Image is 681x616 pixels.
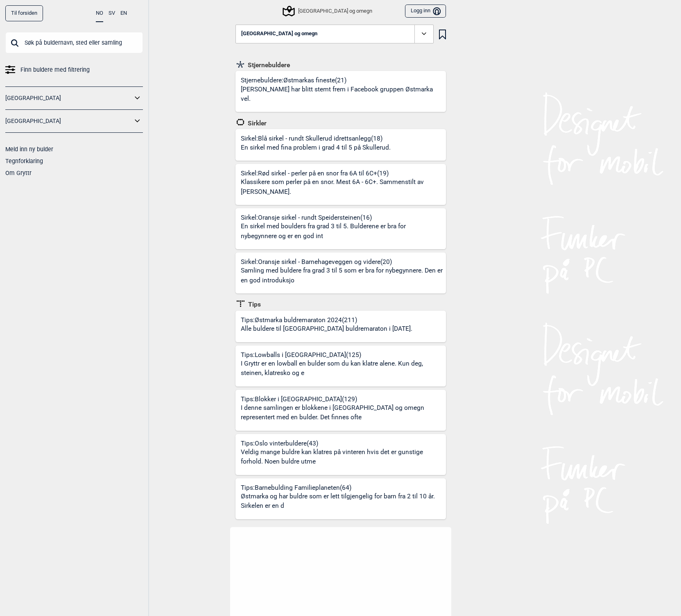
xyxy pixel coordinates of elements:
[5,5,43,21] a: Til forsiden
[120,5,127,21] button: EN
[241,85,443,104] p: [PERSON_NAME] har blitt stemt frem i Facebook gruppen Østmarka vel.
[5,64,143,76] a: Finn buldere med filtrering
[235,346,446,386] a: Tips:Lowballs i [GEOGRAPHIC_DATA](125)I Gryttr er en lowball en bulder som du kan klatre alene. K...
[241,324,412,334] p: Alle buldere til [GEOGRAPHIC_DATA] buldremaraton i [DATE].
[5,92,132,104] a: [GEOGRAPHIC_DATA]
[246,300,261,309] span: Tips
[241,448,443,467] p: Veldig mange buldre kan klatres på vinteren hvis det er gunstige forhold. Noen buldre utme
[241,143,391,152] p: En sirkel med fina problem i grad 4 til 5 på Skullerud.
[235,311,446,342] a: Tips:Østmarka buldremaraton 2024(211)Alle buldere til [GEOGRAPHIC_DATA] buldremaraton i [DATE].
[241,492,443,511] p: Østmarka og har buldre som er lett tilgjengelig for barn fra 2 til 10 år. Sirkelen er en d
[20,64,90,76] span: Finn buldere med filtrering
[245,61,290,69] span: Stjernebuldere
[241,31,317,37] span: [GEOGRAPHIC_DATA] og omegn
[245,119,267,127] span: Sirkler
[5,32,143,53] input: Søk på buldernavn, sted eller samling
[96,5,103,22] button: NO
[241,439,446,475] div: Tips: Oslo vinterbuldere (43)
[235,164,446,205] a: Sirkel:Rød sirkel - perler på en snor fra 6A til 6C+(19)Klassikere som perler på en snor. Mest 6A...
[5,146,53,152] a: Meld inn ny bulder
[241,266,443,285] p: Samling med buldere fra grad 3 til 5 som er bra for nybegynnere. Den er en god introduksjo
[235,252,446,293] a: Sirkel:Oransje sirkel - Barnehageveggen og videre(20)Samling med buldere fra grad 3 til 5 som er ...
[241,76,446,112] div: Stjernebuldere: Østmarkas fineste (21)
[241,134,394,161] div: Sirkel: Blå sirkel - rundt Skullerud idrettsanlegg (18)
[241,351,446,386] div: Tips: Lowballs i [GEOGRAPHIC_DATA] (125)
[241,214,446,249] div: Sirkel: Oransje sirkel - rundt Speidersteinen (16)
[241,359,443,378] p: I Gryttr er en lowball en bulder som du kan klatre alene. Kun deg, steinen, klatresko og e
[235,25,434,43] button: [GEOGRAPHIC_DATA] og omegn
[241,403,443,423] p: I denne samlingen er blokkene i [GEOGRAPHIC_DATA] og omegn representert med en bulder. Det finnes...
[235,390,446,431] a: Tips:Blokker i [GEOGRAPHIC_DATA](129)I denne samlingen er blokkene i [GEOGRAPHIC_DATA] og omegn r...
[235,208,446,249] a: Sirkel:Oransje sirkel - rundt Speidersteinen(16)En sirkel med boulders fra grad 3 til 5. Bulderen...
[241,177,443,197] p: Klassikere som perler på en snor. Mest 6A - 6C+. Sammenstilt av [PERSON_NAME].
[235,71,446,112] a: Stjernebuldere:Østmarkas fineste(21)[PERSON_NAME] har blitt stemt frem i Facebook gruppen Østmark...
[241,395,446,431] div: Tips: Blokker i [GEOGRAPHIC_DATA] (129)
[241,316,415,342] div: Tips: Østmarka buldremaraton 2024 (211)
[235,129,446,161] a: Sirkel:Blå sirkel - rundt Skullerud idrettsanlegg(18)En sirkel med fina problem i grad 4 til 5 på...
[5,158,43,164] a: Tegnforklaring
[5,170,32,176] a: Om Gryttr
[235,478,446,519] a: Tips:Barnebulding Familieplaneten(64)Østmarka og har buldre som er lett tilgjengelig for barn fra...
[284,6,372,16] div: [GEOGRAPHIC_DATA] og omegn
[109,5,115,21] button: SV
[5,115,132,127] a: [GEOGRAPHIC_DATA]
[241,222,443,241] p: En sirkel med boulders fra grad 3 til 5. Bulderene er bra for nybegynnere og er en god int
[241,258,446,293] div: Sirkel: Oransje sirkel - Barnehageveggen og videre (20)
[405,5,446,18] button: Logg inn
[241,169,446,205] div: Sirkel: Rød sirkel - perler på en snor fra 6A til 6C+ (19)
[235,434,446,475] a: Tips:Oslo vinterbuldere(43)Veldig mange buldre kan klatres på vinteren hvis det er gunstige forho...
[241,484,446,519] div: Tips: Barnebulding Familieplaneten (64)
